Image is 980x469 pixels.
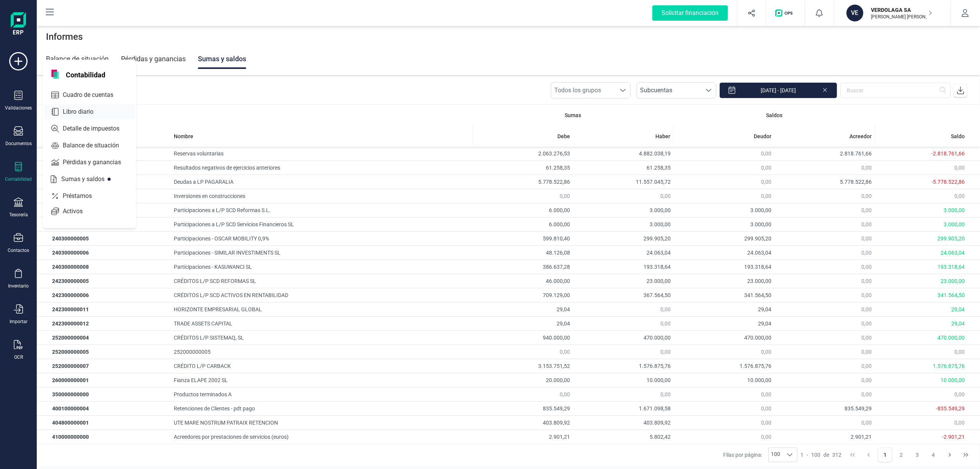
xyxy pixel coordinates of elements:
[761,405,771,412] span: 0,00
[546,165,570,171] span: 61.258,35
[37,246,171,260] td: 240300000006
[771,1,800,25] button: Logo de OPS
[878,334,965,342] div: 470.000,00
[557,132,570,140] span: Debe
[549,207,570,213] span: 6.000,00
[37,147,171,161] td: 113000000000
[951,132,965,140] span: Saldo
[878,419,965,427] div: 0,00
[849,132,872,140] span: Acreedor
[878,192,965,200] div: 0,00
[171,416,472,430] td: UTE MARE NOSTRUM PATRAIX RETENCION
[878,405,965,412] div: -835.549,29
[758,306,771,312] span: 29,04
[546,250,570,256] span: 48.126,08
[551,83,616,98] span: Todos los grupos
[557,306,570,312] span: 29,04
[650,221,671,227] span: 3.000,00
[171,147,472,161] td: Reservas voluntarias
[861,278,872,284] span: 0,00
[861,235,872,242] span: 0,00
[647,165,671,171] span: 61.258,35
[761,165,771,171] span: 0,00
[538,363,570,369] span: 3.153.751,52
[840,83,951,98] input: Buscar
[761,150,771,157] span: 0,00
[878,178,965,186] div: -5.778.522,86
[546,377,570,383] span: 20.000,00
[543,405,570,412] span: 835.549,29
[37,331,171,345] td: 252000000004
[942,448,957,462] button: Next Page
[861,292,872,298] span: 0,00
[60,158,135,167] span: Pérdidas y ganancias
[10,319,28,325] div: Importar
[878,433,965,441] div: -2.901,21
[37,217,171,232] td: 240300000003
[844,405,872,412] span: 835.549,29
[60,207,96,216] span: Activos
[644,335,671,341] span: 470.000,00
[747,278,771,284] span: 23.000,00
[37,302,171,317] td: 242300000011
[750,207,771,213] span: 3.000,00
[723,448,797,462] div: Filas por página:
[871,6,932,14] p: VERDOLAGA SA
[60,124,133,133] span: Detalle de impuestos
[747,377,771,383] span: 10.000,00
[647,250,671,256] span: 24.063,04
[37,430,171,444] td: 410000000000
[5,141,32,147] div: Documentos
[61,70,110,79] span: Contabilidad
[878,263,965,271] div: 193.318,64
[171,232,472,246] td: Participaciones - OSCAR MOBILITY 0,9%
[660,391,671,397] span: 0,00
[37,274,171,288] td: 242300000005
[171,217,472,232] td: Participaciones a L/P SCD Servicios Financieros SL
[60,107,107,116] span: Libro diario
[775,9,795,17] img: Logo de OPS
[660,349,671,355] span: 0,00
[543,292,570,298] span: 709.129,00
[37,345,171,359] td: 252000000005
[878,391,965,398] div: 0,00
[650,207,671,213] span: 3.000,00
[58,175,118,184] span: Sumas y saldos
[171,373,472,387] td: Fianza ELAPE 2002 SL
[744,235,771,242] span: 299.905,20
[851,434,872,440] span: 2.901,21
[5,105,32,111] div: Validaciones
[761,434,771,440] span: 0,00
[171,331,472,345] td: CRÉDITOS L/P SISTEMAQ, SL
[647,377,671,383] span: 10.000,00
[655,132,670,140] span: Haber
[60,191,106,201] span: Préstamos
[846,5,863,21] div: VE
[878,448,892,462] button: Page 1
[861,448,876,462] button: Previous Page
[171,288,472,302] td: CRÉDITOS L/P SCD ACTIVOS EN RENTABILIDAD
[171,189,472,203] td: Inversiones en construcciones
[878,306,965,313] div: 29,04
[845,448,860,462] button: First Page
[861,349,872,355] span: 0,00
[861,420,872,426] span: 0,00
[37,260,171,274] td: 240300000008
[37,416,171,430] td: 404800000001
[878,362,965,370] div: 1.576.875,76
[636,179,671,185] span: 11.557.045,72
[861,306,872,312] span: 0,00
[761,420,771,426] span: 0,00
[549,221,570,227] span: 6.000,00
[171,260,472,274] td: Participaciones - KASUWANCI SL
[37,161,171,175] td: 121000000000
[878,348,965,356] div: 0,00
[37,203,171,217] td: 240300000002
[769,448,782,462] span: 100
[643,1,737,25] button: Solicitar financiación
[744,335,771,341] span: 470.000,00
[832,451,841,459] span: 312
[60,90,127,100] span: Cuadro de cuentas
[37,402,171,416] td: 400100000004
[871,14,932,20] p: [PERSON_NAME] [PERSON_NAME]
